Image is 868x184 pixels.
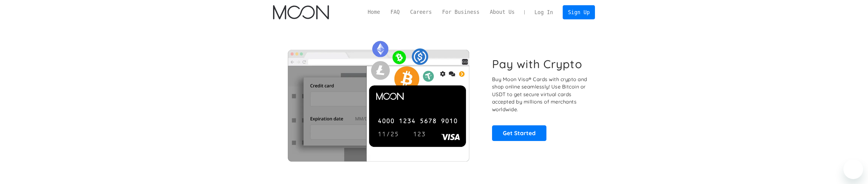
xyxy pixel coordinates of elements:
a: For Business [437,8,485,16]
a: About Us [485,8,520,16]
a: home [273,5,329,19]
iframe: Кнопка запуска окна обмена сообщениями [843,159,863,179]
h1: Pay with Crypto [492,57,582,71]
a: Careers [405,8,437,16]
a: FAQ [385,8,405,16]
a: Log In [529,6,558,19]
a: Home [362,8,385,16]
a: Sign Up [563,5,595,19]
img: Moon Cards let you spend your crypto anywhere Visa is accepted. [273,37,483,161]
a: Get Started [492,125,546,141]
p: Buy Moon Visa® Cards with crypto and shop online seamlessly! Use Bitcoin or USDT to get secure vi... [492,76,588,113]
img: Moon Logo [273,5,329,19]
